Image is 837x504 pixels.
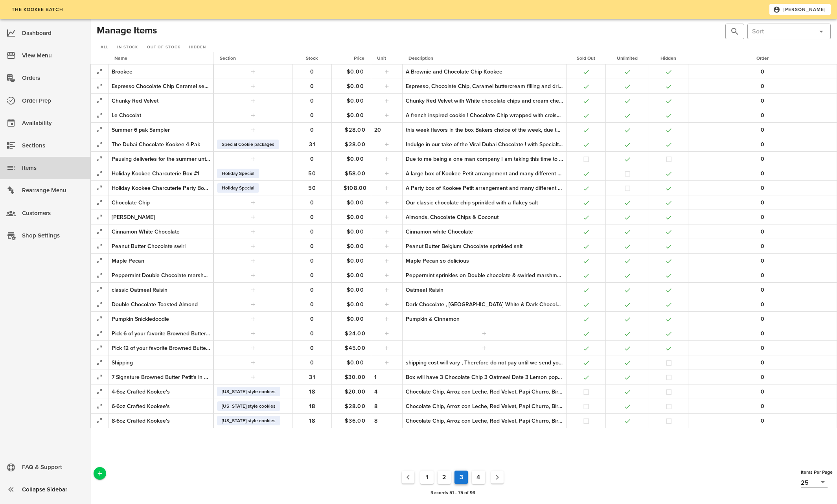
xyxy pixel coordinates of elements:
span: 0 [750,141,775,148]
span: 0 [750,330,775,337]
div: [PERSON_NAME] [112,213,210,221]
button: Expand Record [94,95,105,106]
div: Holiday Kookee Charcuterie Party Box #2 [112,184,210,192]
button: 0 [300,79,325,93]
button: Goto Page 4 [472,471,485,484]
span: 0 [750,374,775,381]
nav: Pagination Navigation [108,469,798,486]
span: $0.00 [342,359,368,366]
a: Out of Stock [143,44,184,52]
div: 8 [374,417,399,425]
span: 0 [300,243,325,250]
button: $0.00 [342,283,368,297]
span: Section [220,55,236,61]
button: $0.00 [342,312,368,326]
div: Order Prep [22,94,84,107]
button: 0 [300,268,325,282]
a: The Kookee Batch [6,4,68,15]
button: 18 [300,384,325,399]
span: 0 [750,301,775,308]
button: 0 [750,181,775,195]
a: Hidden [185,44,209,52]
span: $45.00 [342,345,368,351]
button: $0.00 [342,254,368,268]
button: Expand Record [94,357,105,368]
span: 18 [300,388,325,395]
button: 0 [750,239,775,253]
span: Hidden [189,45,206,50]
th: Order [688,52,837,64]
span: 0 [750,359,775,366]
th: Price [331,52,371,64]
button: Current Page, Page 3 [454,471,468,484]
div: Availability [22,117,84,130]
span: 0 [300,301,325,308]
span: Holiday Special [222,169,254,178]
button: 18 [300,414,325,428]
button: Expand Record [94,328,105,339]
button: $0.00 [342,355,368,370]
button: $108.00 [342,181,368,195]
span: $0.00 [342,228,368,235]
button: $28.00 [342,399,368,413]
th: Description [402,52,566,64]
span: 0 [750,316,775,322]
button: 0 [300,210,325,224]
button: 0 [300,355,325,370]
span: $0.00 [342,243,368,250]
span: $0.00 [342,83,368,90]
span: [US_STATE] style cookies [222,401,276,411]
th: Unlimited [605,52,649,64]
button: Expand Record [94,313,105,324]
div: shipping cost will vary , Therefore do not pay until we send you a link which will include the sh... [406,359,563,367]
button: Add a New Record [94,467,106,480]
button: $0.00 [342,64,368,79]
button: $0.00 [342,195,368,210]
button: Expand Record [94,81,105,92]
div: Peanut Butter Chocolate swirl [112,242,210,250]
button: Expand Record [94,415,105,426]
span: Unlimited [617,55,638,61]
span: [PERSON_NAME] [774,6,826,13]
div: Peppermint sprinkles on Double chocolate & swirled marshmallows [406,271,563,280]
button: Expand Record [94,226,105,237]
div: FAQ & Support [22,461,84,474]
span: 0 [300,287,325,293]
span: 0 [750,127,775,133]
div: Dashboard [22,27,84,40]
button: 0 [750,297,775,311]
span: 0 [300,214,325,221]
span: 0 [750,83,775,90]
button: 0 [300,108,325,122]
span: 0 [300,127,325,133]
button: 50 [300,166,325,180]
span: 0 [300,359,325,366]
div: Chocolate Chip, Arroz con Leche, Red Velvet, Papi Churro, Birthday cake, Apple Crumble [406,417,563,425]
div: Orders [22,72,84,85]
span: 0 [750,272,775,279]
span: 0 [750,199,775,206]
button: $28.00 [342,123,368,137]
span: 0 [750,170,775,177]
button: Expand Record [94,124,105,135]
button: Expand Record [94,168,105,179]
button: 31 [300,370,325,384]
span: $28.00 [342,403,368,410]
h2: Manage Items [97,24,157,38]
span: 0 [300,68,325,75]
th: Hidden [649,52,688,64]
button: 0 [300,64,325,79]
span: 0 [300,316,325,322]
button: 0 [300,297,325,311]
button: 0 [300,326,325,340]
button: 0 [750,312,775,326]
button: $0.00 [342,268,368,282]
button: Goto Page 1 [420,471,434,484]
button: 0 [750,108,775,122]
span: $28.00 [342,127,368,133]
button: $28.00 [342,137,368,151]
button: 0 [750,79,775,93]
button: 0 [300,152,325,166]
button: 0 [750,370,775,384]
button: prepend icon [730,27,740,36]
